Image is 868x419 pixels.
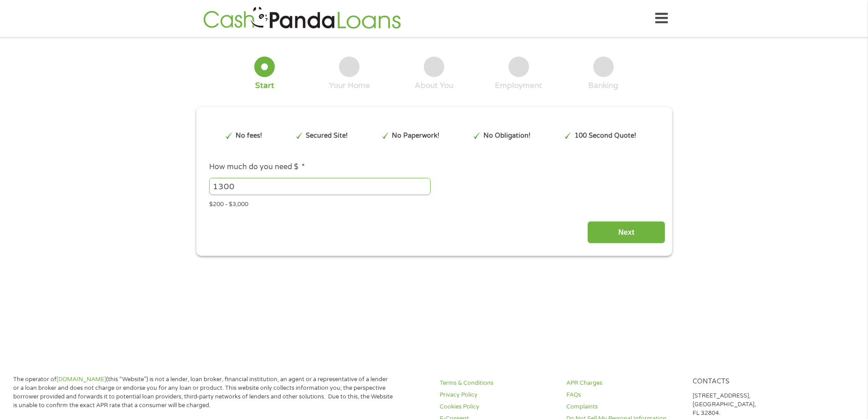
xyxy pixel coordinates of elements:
[440,403,555,411] a: Cookies Policy
[495,81,542,91] div: Employment
[392,131,439,141] p: No Paperwork!
[440,379,555,388] a: Terms & Conditions
[693,392,808,418] p: [STREET_ADDRESS], [GEOGRAPHIC_DATA], FL 32804.
[56,376,106,383] a: [DOMAIN_NAME]
[200,5,404,31] img: GetLoanNow Logo
[440,391,555,399] a: Privacy Policy
[575,131,636,141] p: 100 Second Quote!
[587,221,665,243] input: Next
[566,391,682,399] a: FAQs
[209,162,305,172] label: How much do you need $
[236,131,262,141] p: No fees!
[566,379,682,388] a: APR Charges
[693,378,808,386] h4: Contacts
[329,81,370,91] div: Your Home
[483,131,530,141] p: No Obligation!
[209,197,658,209] div: $200 - $3,000
[306,131,348,141] p: Secured Site!
[566,403,682,411] a: Complaints
[13,375,393,410] p: The operator of (this “Website”) is not a lender, loan broker, financial institution, an agent or...
[588,81,618,91] div: Banking
[255,81,274,91] div: Start
[415,81,453,91] div: About You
